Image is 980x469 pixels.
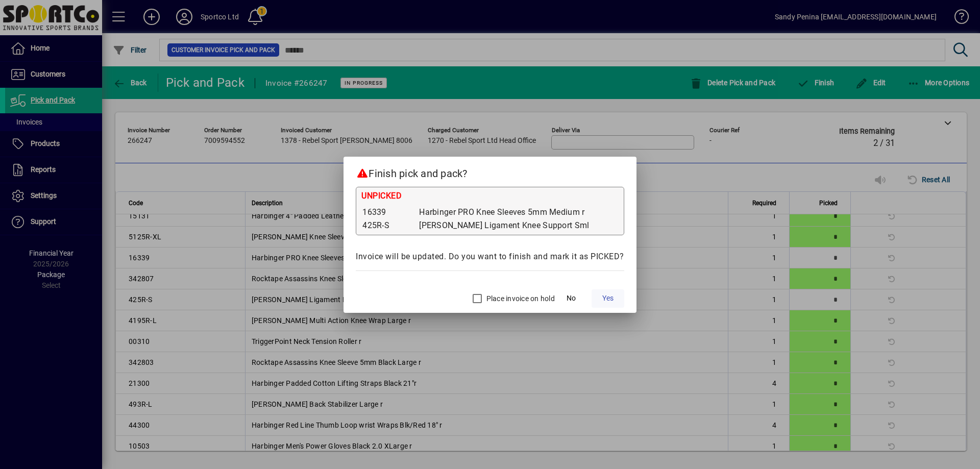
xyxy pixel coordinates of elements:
[361,206,419,219] td: 16339
[361,190,619,205] div: UNPICKED
[484,293,555,304] label: Place invoice on hold
[356,251,624,263] div: Invoice will be updated. Do you want to finish and mark it as PICKED?
[419,206,618,219] td: Harbinger PRO Knee Sleeves 5mm Medium r
[555,289,587,308] button: No
[592,289,624,308] button: Yes
[602,293,614,304] span: Yes
[567,293,576,304] span: No
[344,157,636,186] h2: Finish pick and pack?
[361,219,419,232] td: 425R-S
[419,219,618,232] td: [PERSON_NAME] Ligament Knee Support Sml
